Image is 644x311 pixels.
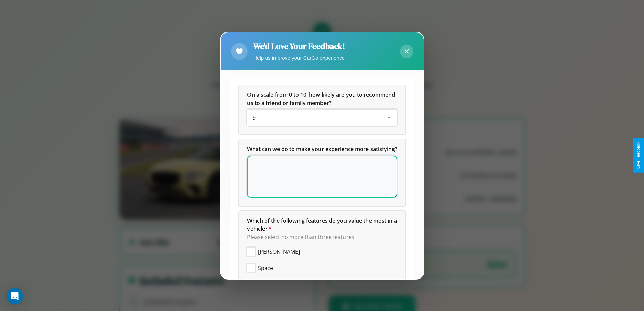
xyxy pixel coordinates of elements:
span: 9 [253,114,256,121]
span: Space [258,264,273,272]
div: On a scale from 0 to 10, how likely are you to recommend us to a friend or family member? [239,85,405,134]
span: Which of the following features do you value the most in a vehicle? [247,217,398,232]
div: On a scale from 0 to 10, how likely are you to recommend us to a friend or family member? [247,110,397,126]
span: Please select no more than three features. [247,233,356,241]
span: What can we do to make your experience more satisfying? [247,145,397,153]
span: [PERSON_NAME] [258,248,300,256]
p: Help us improve your CarGo experience [253,53,345,62]
span: On a scale from 0 to 10, how likely are you to recommend us to a friend or family member? [247,91,397,107]
h5: On a scale from 0 to 10, how likely are you to recommend us to a friend or family member? [247,91,397,107]
h2: We'd Love Your Feedback! [253,41,345,52]
div: Open Intercom Messenger [7,288,23,304]
div: Give Feedback [636,142,641,169]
